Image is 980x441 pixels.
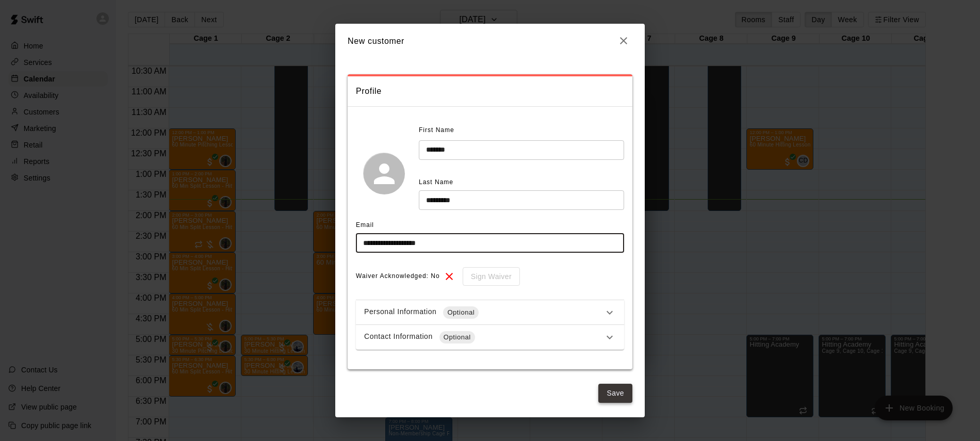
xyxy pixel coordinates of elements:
[356,85,624,98] span: Profile
[364,306,603,319] div: Personal Information
[419,122,454,139] span: First Name
[356,300,624,325] div: Personal InformationOptional
[443,307,479,318] span: Optional
[364,331,603,344] div: Contact Information
[419,178,453,186] span: Last Name
[439,332,475,342] span: Optional
[598,384,632,403] button: Save
[356,268,440,285] span: Waiver Acknowledged: No
[356,221,374,228] span: Email
[348,35,404,48] h6: New customer
[356,325,624,350] div: Contact InformationOptional
[455,267,520,286] div: To sign waivers in admin, this feature must be enabled in general settings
